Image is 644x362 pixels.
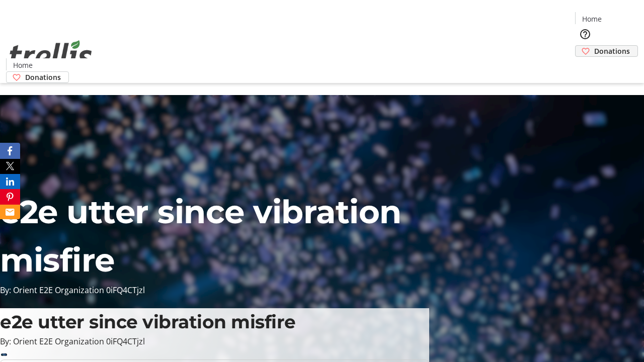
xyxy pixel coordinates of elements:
a: Home [7,60,39,70]
span: Home [13,60,33,70]
span: Donations [594,46,630,56]
a: Home [576,14,608,24]
span: Home [582,14,602,24]
span: Donations [25,72,61,82]
a: Donations [575,45,638,57]
button: Cart [575,57,595,77]
button: Help [575,24,595,44]
a: Donations [6,71,69,83]
img: Orient E2E Organization 0iFQ4CTjzl's Logo [6,29,96,79]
